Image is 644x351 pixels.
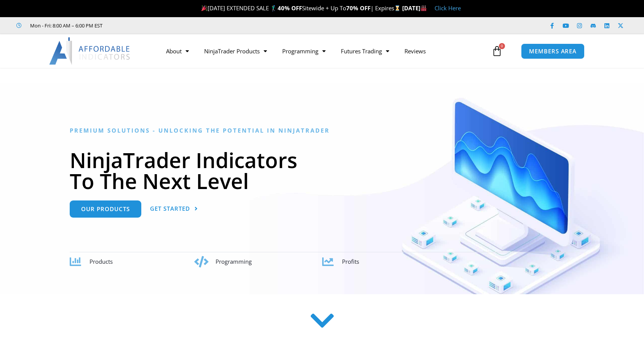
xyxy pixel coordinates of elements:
img: 🏭 [421,5,427,11]
img: ⌛ [395,5,400,11]
a: Click Here [435,4,461,12]
span: Get Started [150,206,190,212]
h6: Premium Solutions - Unlocking the Potential in NinjaTrader [70,127,574,134]
iframe: Customer reviews powered by Trustpilot [113,22,227,29]
span: Programming [216,258,252,265]
span: Mon - Fri: 8:00 AM – 6:00 PM EST [28,21,102,30]
img: LogoAI | Affordable Indicators – NinjaTrader [49,37,131,65]
a: Our Products [70,200,141,218]
a: Reviews [397,42,433,60]
span: Our Products [81,206,130,212]
span: 0 [499,43,505,49]
span: [DATE] EXTENDED SALE 🏌️‍♂️ Sitewide + Up To | Expires [200,4,402,12]
a: Programming [275,42,333,60]
img: 🎉 [201,5,207,11]
nav: Menu [158,42,490,60]
a: NinjaTrader Products [197,42,275,60]
strong: 40% OFF [278,4,302,12]
span: MEMBERS AREA [529,48,577,54]
h1: NinjaTrader Indicators To The Next Level [70,149,574,191]
a: About [158,42,197,60]
a: Get Started [150,200,198,218]
a: MEMBERS AREA [521,43,585,59]
span: Products [89,258,113,265]
strong: [DATE] [402,4,427,12]
strong: 70% OFF [346,4,371,12]
span: Profits [342,258,359,265]
a: 0 [480,40,514,62]
a: Futures Trading [333,42,397,60]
